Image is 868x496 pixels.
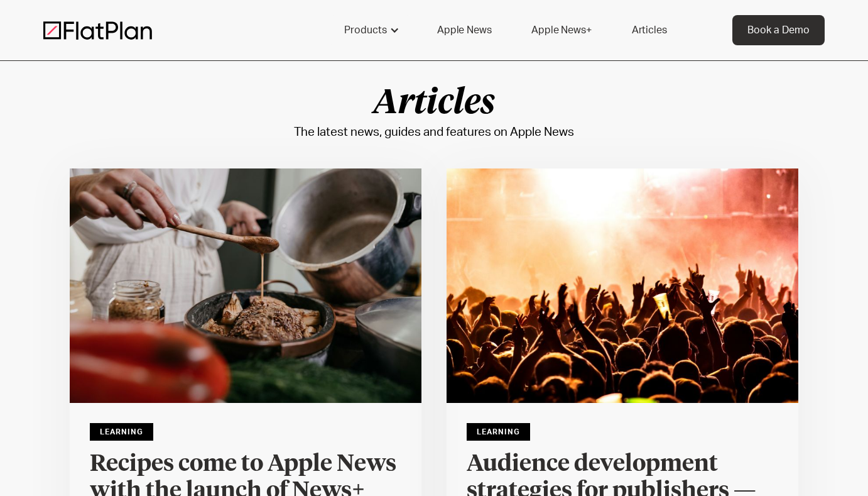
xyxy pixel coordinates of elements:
a: Articles [617,15,682,45]
div: Products [344,23,387,38]
a: Apple News+ [516,15,606,45]
div: Learning [467,423,530,441]
a: Book a Demo [732,15,825,45]
div: Products [329,15,412,45]
div: Book a Demo [747,23,810,38]
div: The latest news, guides and features on Apple News [294,122,574,143]
em: Articles [373,87,495,121]
div: Learning [90,423,153,441]
a: Apple News [422,15,506,45]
